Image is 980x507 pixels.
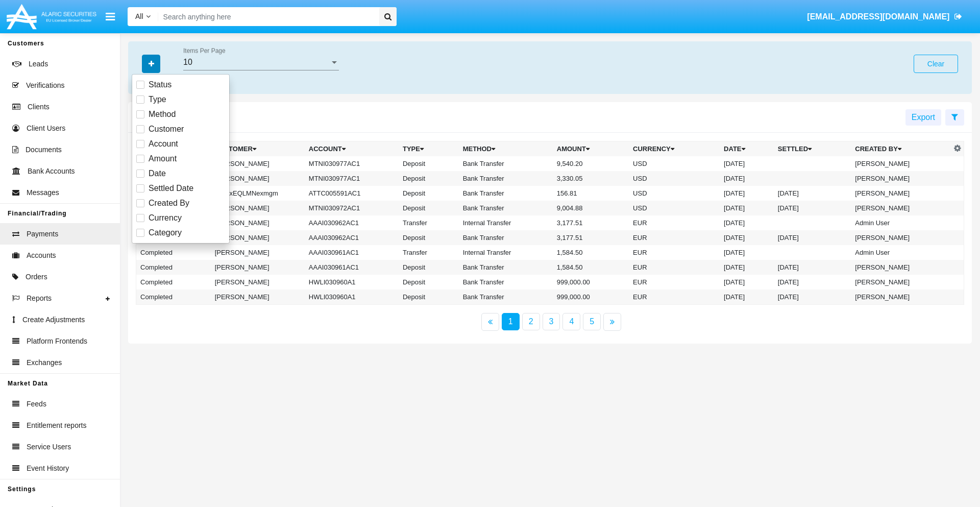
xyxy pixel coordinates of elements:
td: [DATE] [774,201,851,215]
span: Exchanges [27,357,62,368]
span: Method [149,108,176,120]
span: Platform Frontends [27,336,87,347]
td: [PERSON_NAME] [851,275,951,289]
span: 10 [183,58,192,66]
td: Completed [136,260,211,275]
td: Deposit [399,186,459,201]
span: Status [149,79,171,91]
td: MTNI030977AC1 [305,156,399,171]
a: 1 [502,313,520,330]
td: 3,177.51 [553,230,629,245]
span: Feeds [27,399,46,409]
td: Bank Transfer [459,230,553,245]
td: [DATE] [720,215,774,230]
input: Search [158,7,376,26]
td: EUR [629,230,720,245]
td: [PERSON_NAME] [851,289,951,305]
td: Deposit [399,260,459,275]
span: Clients [28,102,50,112]
nav: paginator [128,313,972,331]
td: MTNI030972AC1 [305,201,399,215]
td: Bank Transfer [459,201,553,215]
span: Currency [149,212,182,224]
span: [EMAIL_ADDRESS][DOMAIN_NAME] [807,12,949,21]
td: Internal Transfer [459,245,553,260]
span: Leads [29,59,48,69]
th: Settled [774,141,851,157]
td: ATTC005591AC1 [305,186,399,201]
td: [PERSON_NAME] [851,201,951,215]
td: AAAI030961AC1 [305,260,399,275]
td: [PERSON_NAME] [851,186,951,201]
img: Logo image [5,2,98,32]
span: Settled Date [149,182,193,195]
td: [PERSON_NAME] [211,260,305,275]
span: Documents [26,144,62,155]
span: All [135,12,143,20]
td: [DATE] [720,201,774,215]
td: Completed [136,289,211,305]
span: Created By [149,197,189,209]
span: Type [149,93,166,106]
td: [DATE] [774,260,851,275]
td: 999,000.00 [553,289,629,305]
td: 3,177.51 [553,215,629,230]
td: [PERSON_NAME] [211,156,305,171]
th: Created By [851,141,951,157]
td: nfAHxEQLMNexmgm [211,186,305,201]
a: [EMAIL_ADDRESS][DOMAIN_NAME] [802,3,967,31]
a: All [128,11,158,22]
td: [DATE] [720,171,774,186]
td: Transfer [399,245,459,260]
td: Bank Transfer [459,171,553,186]
td: [PERSON_NAME] [211,201,305,215]
span: Entitlement reports [27,420,87,431]
td: Deposit [399,201,459,215]
td: MTNI030977AC1 [305,171,399,186]
td: 3,330.05 [553,171,629,186]
th: Amount [553,141,629,157]
td: Deposit [399,275,459,289]
td: Bank Transfer [459,289,553,305]
span: Export [912,113,935,122]
span: Reports [27,293,52,304]
td: 999,000.00 [553,275,629,289]
a: 3 [543,313,560,330]
span: Messages [27,187,59,198]
span: Category [149,227,182,239]
td: [PERSON_NAME] [211,215,305,230]
td: [DATE] [774,275,851,289]
th: Type [399,141,459,157]
td: Bank Transfer [459,156,553,171]
span: Account [149,138,178,150]
td: 9,540.20 [553,156,629,171]
th: Currency [629,141,720,157]
th: Customer [211,141,305,157]
td: [DATE] [774,289,851,305]
span: Customer [149,123,184,135]
span: Verifications [26,80,64,91]
td: [DATE] [720,230,774,245]
button: Clear [914,55,958,73]
td: [DATE] [720,245,774,260]
td: [PERSON_NAME] [851,171,951,186]
td: USD [629,171,720,186]
td: Deposit [399,230,459,245]
td: 156.81 [553,186,629,201]
td: Transfer [399,215,459,230]
td: [DATE] [720,289,774,305]
td: Deposit [399,289,459,305]
td: [PERSON_NAME] [851,230,951,245]
td: HWLI030960A1 [305,289,399,305]
a: 5 [583,313,601,330]
span: Accounts [27,250,56,261]
th: Date [720,141,774,157]
td: Bank Transfer [459,260,553,275]
td: EUR [629,260,720,275]
td: AAAI030961AC1 [305,245,399,260]
td: [DATE] [720,275,774,289]
td: [PERSON_NAME] [851,156,951,171]
td: [PERSON_NAME] [211,275,305,289]
td: [DATE] [720,186,774,201]
button: Export [905,109,941,126]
